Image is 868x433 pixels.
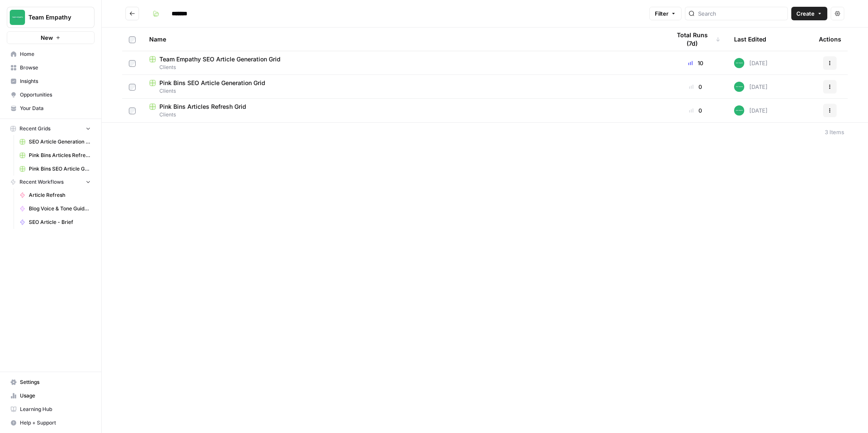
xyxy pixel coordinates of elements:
a: Browse [7,61,95,74]
img: wwg0kvabo36enf59sssm51gfoc5r [734,82,744,92]
div: Last Edited [734,28,766,51]
a: Opportunities [7,88,95,102]
span: Team Empathy SEO Article Generation Grid [159,55,281,63]
a: Blog Voice & Tone Guidelines [16,202,95,215]
span: Pink Bins Articles Refresh Grid [159,102,246,111]
div: [DATE] [734,82,768,92]
span: SEO Article - Brief [29,218,91,226]
a: Pink Bins SEO Article Generation Grid [16,162,95,176]
span: Clients [149,63,657,71]
span: Team Empathy [28,13,80,22]
span: Browse [20,64,91,72]
span: Blog Voice & Tone Guidelines [29,205,91,212]
button: Go back [125,7,139,20]
div: 0 [670,83,721,91]
button: Create [791,7,827,20]
span: Create [796,9,815,18]
span: Pink Bins SEO Article Generation Grid [159,79,265,87]
span: Learning Hub [20,405,91,413]
span: Filter [655,9,668,18]
span: Home [20,50,91,58]
img: Team Empathy Logo [10,10,25,25]
span: Article Refresh [29,191,91,199]
input: Search [698,9,784,18]
a: Pink Bins Articles Refresh Grid [16,149,95,162]
span: Your Data [20,105,91,112]
div: 0 [670,106,721,115]
a: Your Data [7,102,95,115]
div: [DATE] [734,105,768,116]
span: Usage [20,392,91,400]
span: Settings [20,378,91,386]
a: SEO Article Generation Grid - Uncharted Influencer Agency [16,135,95,149]
span: Recent Workflows [19,178,64,186]
span: Pink Bins SEO Article Generation Grid [29,165,91,173]
a: Insights [7,74,95,88]
button: Help + Support [7,416,95,430]
a: Team Empathy SEO Article Generation GridClients [149,55,657,71]
a: Learning Hub [7,403,95,416]
a: Pink Bins SEO Article Generation GridClients [149,79,657,95]
div: [DATE] [734,58,768,68]
span: Opportunities [20,91,91,99]
span: SEO Article Generation Grid - Uncharted Influencer Agency [29,138,91,146]
span: Recent Grids [19,125,50,132]
a: Home [7,47,95,61]
button: Workspace: Team Empathy [7,7,95,28]
div: 10 [670,59,721,67]
div: Total Runs (7d) [670,28,721,51]
button: Recent Workflows [7,176,95,188]
button: Filter [649,7,682,20]
a: Settings [7,375,95,389]
span: Clients [149,111,657,119]
div: Name [149,28,657,51]
span: Pink Bins Articles Refresh Grid [29,152,91,159]
div: 3 Items [825,128,844,136]
a: SEO Article - Brief [16,215,95,229]
button: New [7,31,95,44]
span: New [41,33,53,42]
span: Help + Support [20,419,91,427]
button: Recent Grids [7,122,95,135]
span: Insights [20,77,91,85]
div: Actions [819,28,841,51]
img: wwg0kvabo36enf59sssm51gfoc5r [734,58,744,68]
a: Usage [7,389,95,403]
span: Clients [149,87,657,95]
a: Pink Bins Articles Refresh GridClients [149,102,657,119]
img: wwg0kvabo36enf59sssm51gfoc5r [734,105,744,116]
a: Article Refresh [16,188,95,202]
